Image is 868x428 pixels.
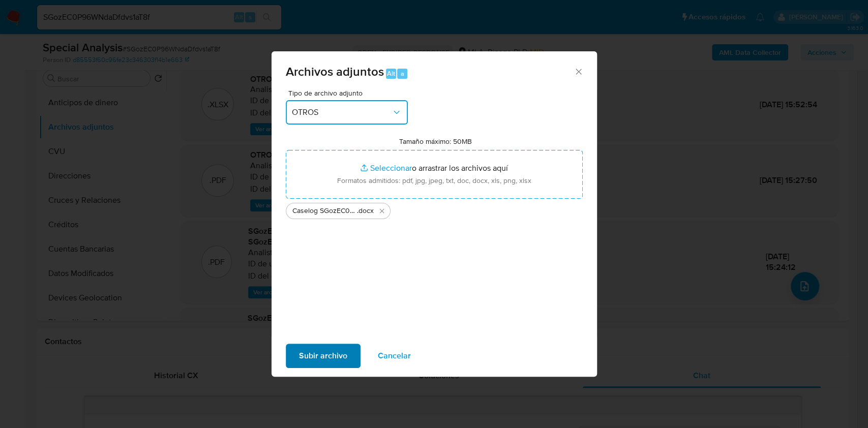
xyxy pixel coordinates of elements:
[286,100,408,125] button: OTROS
[286,63,384,80] span: Archivos adjuntos
[288,89,410,97] span: Tipo de archivo adjunto
[387,69,395,78] span: Alt
[378,345,411,367] span: Cancelar
[286,344,361,368] button: Subir archivo
[357,206,374,216] span: .docx
[376,205,388,217] button: Eliminar Caselog SGozEC0P96WNdaDfdvs1aT8f_2025_10_14_14_50_18.docx
[365,344,424,368] button: Cancelar
[292,107,392,117] span: OTROS
[401,69,404,78] span: a
[399,137,472,146] label: Tamaño máximo: 50MB
[292,206,357,216] span: Caselog SGozEC0P96WNdaDfdvs1aT8f_2025_10_14_14_50_18
[574,67,583,76] button: Cerrar
[286,199,583,219] ul: Archivos seleccionados
[299,345,347,367] span: Subir archivo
